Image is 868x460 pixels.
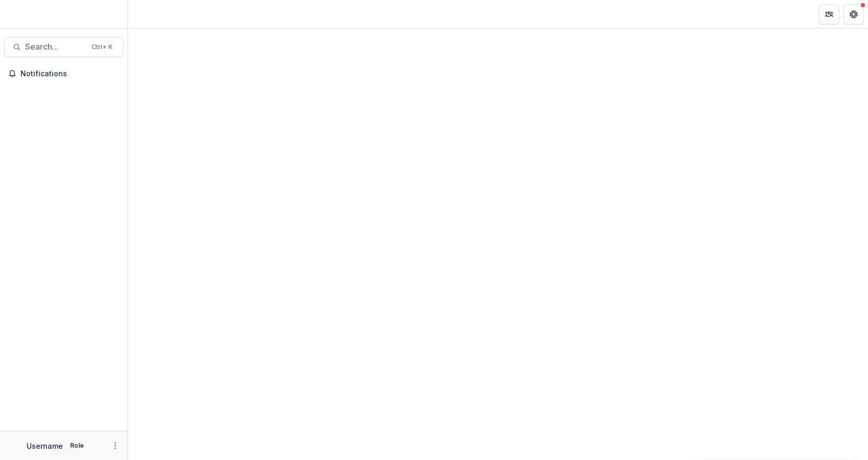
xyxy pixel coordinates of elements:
[20,70,119,78] span: Notifications
[132,7,176,21] nav: breadcrumb
[25,42,85,52] span: Search...
[27,441,63,451] p: Username
[67,441,87,450] p: Role
[843,4,864,25] button: Get Help
[109,440,121,452] button: More
[4,37,123,57] button: Search...
[90,41,115,53] div: Ctrl + K
[819,4,839,25] button: Partners
[4,65,123,82] button: Notifications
